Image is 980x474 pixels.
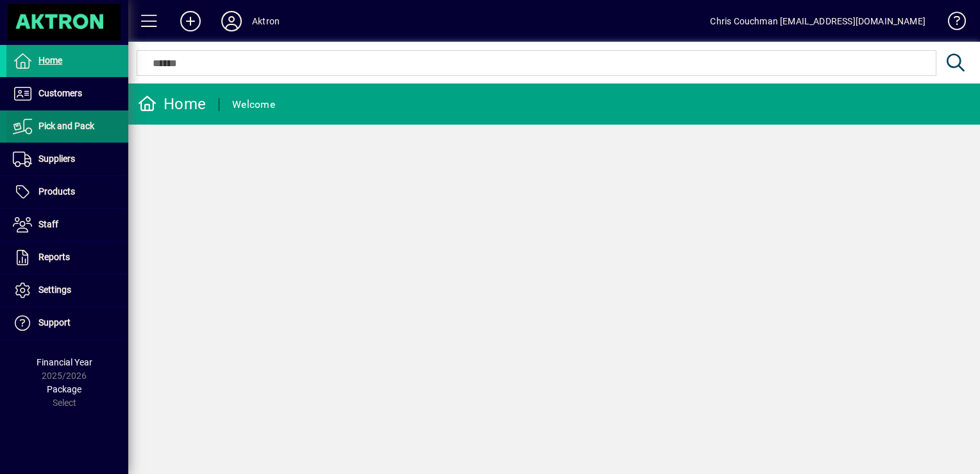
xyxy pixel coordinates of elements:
span: Products [38,186,75,197]
span: Home [38,55,62,66]
span: Pick and Pack [38,121,94,131]
span: Financial Year [37,357,92,367]
a: Reports [6,241,128,274]
a: Support [6,307,128,339]
span: Reports [38,252,70,262]
a: Staff [6,209,128,241]
div: Welcome [232,94,275,115]
div: Home [138,94,206,114]
button: Add [170,10,211,33]
a: Products [6,176,128,208]
a: Customers [6,78,128,110]
span: Settings [38,285,71,295]
div: Chris Couchman [EMAIL_ADDRESS][DOMAIN_NAME] [710,11,925,31]
a: Suppliers [6,143,128,175]
a: Pick and Pack [6,110,128,143]
span: Support [38,317,71,328]
div: Aktron [252,11,280,31]
span: Package [47,384,81,394]
a: Settings [6,274,128,306]
span: Suppliers [38,154,75,164]
a: Knowledge Base [938,3,964,44]
span: Staff [38,219,58,229]
span: Customers [38,88,82,98]
button: Profile [211,10,252,33]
